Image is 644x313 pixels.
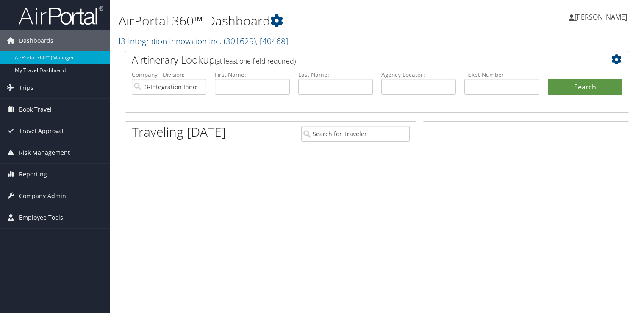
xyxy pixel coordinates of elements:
[256,35,288,47] span: , [ 40468 ]
[132,53,580,67] h2: Airtinerary Lookup
[298,70,373,79] label: Last Name:
[119,12,463,30] h1: AirPortal 360™ Dashboard
[548,79,622,96] button: Search
[215,70,289,79] label: First Name:
[224,35,256,47] span: ( 301629 )
[132,70,206,79] label: Company - Division:
[19,142,70,163] span: Risk Management
[19,99,52,120] span: Book Travel
[569,4,636,30] a: [PERSON_NAME]
[381,70,456,79] label: Agency Locator:
[19,164,47,185] span: Reporting
[19,120,64,142] span: Travel Approval
[19,207,63,228] span: Employee Tools
[19,185,66,207] span: Company Admin
[19,6,103,25] img: airportal-logo.png
[301,126,410,142] input: Search for Traveler
[19,30,53,51] span: Dashboards
[132,123,226,141] h1: Traveling [DATE]
[119,35,288,47] a: I3-Integration Innovation Inc.
[464,70,539,79] label: Ticket Number:
[575,12,627,22] span: [PERSON_NAME]
[19,77,33,98] span: Trips
[215,56,296,66] span: (at least one field required)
